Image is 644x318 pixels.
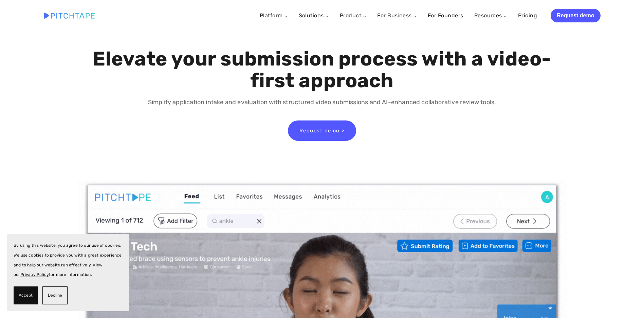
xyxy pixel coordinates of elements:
[340,12,366,19] a: Product ⌵
[48,291,62,300] span: Decline
[551,9,600,22] a: Request demo
[91,48,553,92] h1: Elevate your submission process with a video-first approach
[518,10,537,22] a: Pricing
[42,286,68,304] button: Decline
[14,286,38,304] button: Accept
[91,97,553,107] p: Simplify application intake and evaluation with structured video submissions and AI-enhanced coll...
[260,12,288,19] a: Platform ⌵
[14,241,122,280] p: By using this website, you agree to our use of cookies. We use cookies to provide you with a grea...
[610,285,644,318] iframe: Chat Widget
[428,10,463,22] a: For Founders
[299,12,329,19] a: Solutions ⌵
[44,13,95,18] img: Pitchtape | Video Submission Management Software
[20,272,49,277] a: Privacy Policy
[7,234,129,311] section: Cookie banner
[377,12,417,19] a: For Business ⌵
[288,120,356,141] a: Request demo >
[19,291,33,300] span: Accept
[474,12,507,19] a: Resources ⌵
